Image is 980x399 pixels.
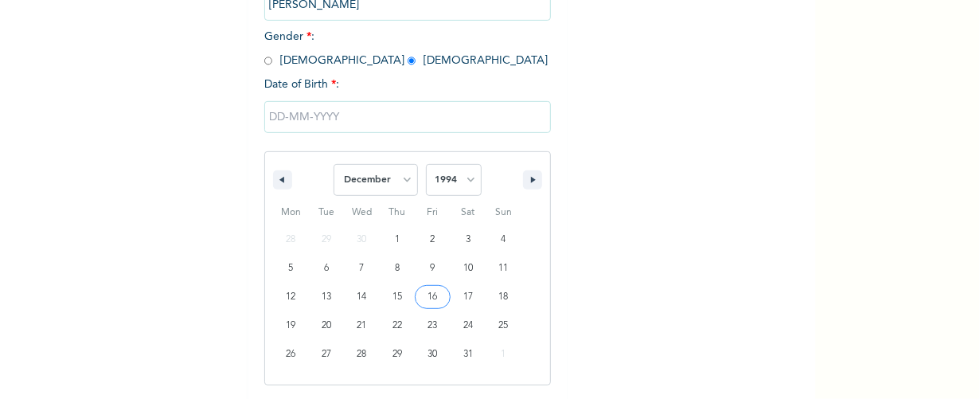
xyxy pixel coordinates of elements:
span: 1 [395,225,400,254]
button: 1 [380,225,416,254]
button: 24 [451,311,486,340]
span: 23 [428,311,438,340]
span: 21 [357,311,366,340]
span: 18 [499,283,509,311]
span: 12 [286,283,295,311]
button: 27 [309,340,345,369]
span: 28 [357,340,366,369]
span: 5 [288,254,293,283]
button: 9 [415,254,451,283]
button: 14 [344,283,380,311]
span: 26 [286,340,295,369]
span: 27 [322,340,331,369]
button: 17 [451,283,486,311]
button: 25 [486,311,521,340]
input: DD-MM-YYYY [264,101,551,133]
span: 11 [499,254,509,283]
button: 7 [344,254,380,283]
button: 11 [486,254,521,283]
span: 7 [359,254,364,283]
span: 4 [502,225,506,254]
button: 13 [309,283,345,311]
span: 22 [392,311,402,340]
button: 3 [451,225,486,254]
span: 9 [431,254,435,283]
button: 31 [451,340,486,369]
button: 30 [415,340,451,369]
button: 16 [415,283,451,311]
button: 22 [380,311,416,340]
span: Tue [309,200,345,225]
button: 4 [486,225,521,254]
span: Mon [273,200,309,225]
button: 18 [486,283,521,311]
button: 6 [309,254,345,283]
button: 10 [451,254,486,283]
button: 12 [273,283,309,311]
span: 6 [324,254,329,283]
span: 8 [395,254,400,283]
span: 14 [357,283,366,311]
span: 2 [431,225,435,254]
span: 29 [392,340,402,369]
span: 13 [322,283,331,311]
span: 10 [463,254,473,283]
span: 19 [286,311,295,340]
button: 21 [344,311,380,340]
button: 19 [273,311,309,340]
button: 20 [309,311,345,340]
button: 8 [380,254,416,283]
button: 23 [415,311,451,340]
span: Date of Birth : [264,76,339,93]
span: Sat [451,200,486,225]
span: 24 [463,311,473,340]
button: 5 [273,254,309,283]
button: 15 [380,283,416,311]
button: 28 [344,340,380,369]
span: 17 [463,283,473,311]
span: 30 [428,340,438,369]
span: Wed [344,200,380,225]
span: Gender : [DEMOGRAPHIC_DATA] [DEMOGRAPHIC_DATA] [264,31,548,66]
button: 2 [415,225,451,254]
span: 20 [322,311,331,340]
span: 3 [466,225,470,254]
span: Fri [415,200,451,225]
span: 16 [428,283,438,311]
span: Sun [486,200,521,225]
button: 29 [380,340,416,369]
span: 15 [392,283,402,311]
span: 31 [463,340,473,369]
span: 25 [499,311,509,340]
span: Thu [380,200,416,225]
button: 26 [273,340,309,369]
